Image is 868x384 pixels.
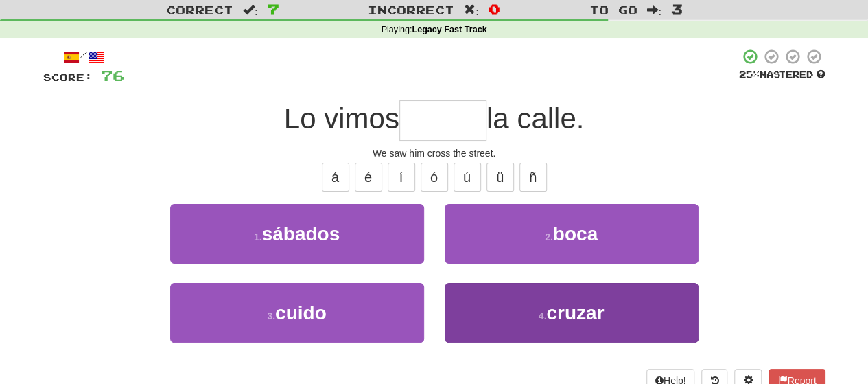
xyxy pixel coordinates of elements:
button: ó [421,163,448,192]
div: Mastered [739,69,825,81]
span: : [464,4,479,16]
span: la calle. [486,102,584,135]
span: : [646,4,661,16]
small: 4 . [539,310,547,321]
small: 3 . [267,310,275,321]
button: ñ [519,163,547,192]
small: 2 . [545,231,553,242]
span: 76 [101,67,124,84]
span: 3 [671,1,683,17]
button: 4.cruzar [445,283,699,343]
button: á [322,163,349,192]
span: 7 [268,1,279,17]
span: 0 [489,1,500,17]
small: 1 . [254,231,262,242]
strong: Legacy Fast Track [412,25,486,34]
span: Incorrect [368,3,454,16]
button: ú [454,163,481,192]
button: 1.sábados [170,204,424,264]
span: To go [589,3,637,16]
span: Score: [43,71,93,83]
div: / [43,48,124,65]
span: boca [553,223,598,245]
span: cruzar [546,302,604,324]
span: : [243,4,258,16]
button: 2.boca [445,204,699,264]
div: We saw him cross the street. [43,146,825,160]
span: Lo vimos [284,102,399,135]
span: Correct [166,3,233,16]
button: ü [486,163,514,192]
span: 25 % [739,69,760,80]
span: cuido [275,302,327,324]
button: í [388,163,415,192]
button: é [355,163,382,192]
span: sábados [262,223,340,245]
button: 3.cuido [170,283,424,343]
